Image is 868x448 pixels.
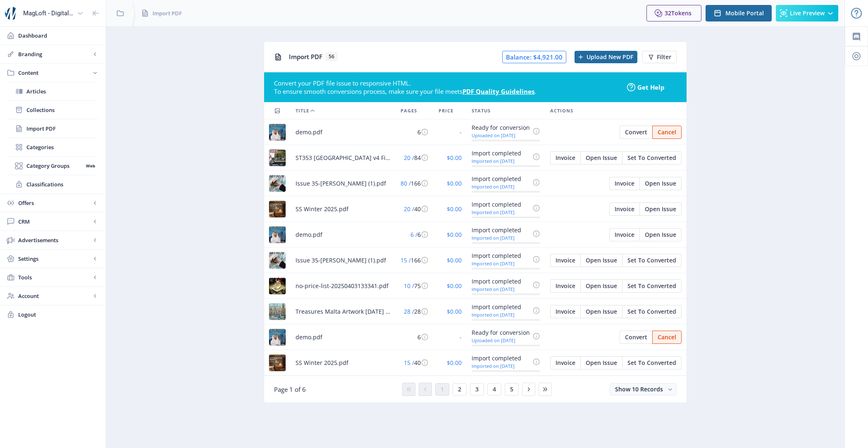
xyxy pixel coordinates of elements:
[620,332,652,340] a: Edit page
[587,54,633,60] span: Upload New PDF
[586,308,617,315] span: Open Issue
[580,305,622,318] button: Open Issue
[463,87,534,95] a: PDF Quality Guidelines
[472,210,530,215] div: Imported on [DATE]
[550,279,580,293] button: Invoice
[26,106,98,114] span: Collections
[458,386,461,393] span: 2
[439,106,453,116] span: Price
[269,303,286,320] img: 441c4983-9c72-474a-a491-1e14bfd75cdb.jpg
[269,150,286,166] img: 63ecece6-5ccc-436d-9594-02ceba469fe6.jpg
[725,10,764,17] span: Mobile Portal
[645,206,676,212] span: Open Issue
[18,31,99,40] span: Dashboard
[447,231,462,238] span: $0.00
[622,153,682,161] a: Edit page
[296,307,391,317] span: Treasures Malta Artwork [DATE] Final AW - converted (1).pdf
[153,9,182,17] span: Import PDF
[671,9,692,17] span: Tokens
[627,360,676,366] span: Set To Converted
[447,256,462,264] span: $0.00
[269,252,286,269] img: 40d4bfd7-21f1-4f50-982a-42d622fd26fa.jpg
[580,307,622,315] a: Edit page
[550,358,580,366] a: Edit page
[460,128,462,136] span: -
[505,383,519,396] button: 5
[642,51,677,63] button: Filter
[502,51,566,63] span: Balance: $4,921.00
[296,153,391,163] span: ST353 [GEOGRAPHIC_DATA] v4 Final-WEB.pdf
[615,180,634,187] span: Invoice
[296,255,386,265] span: Issue 35-[PERSON_NAME] (1).pdf
[580,356,622,369] button: Open Issue
[401,358,429,368] div: 40
[472,286,530,292] div: Imported on [DATE]
[556,283,575,289] span: Invoice
[776,5,838,21] button: Live Preview
[580,279,622,293] button: Open Issue
[627,308,676,315] span: Set To Converted
[493,386,496,393] span: 4
[269,201,286,217] img: 2352ad74-d5d0-4fb4-a779-b97abe6f0605.jpg
[404,154,414,162] span: 20 /
[472,235,530,241] div: Imported on [DATE]
[556,155,575,161] span: Invoice
[472,276,530,286] div: Import completed
[404,307,414,315] span: 28 /
[296,230,322,240] span: demo.pdf
[18,310,99,319] span: Logout
[447,205,462,213] span: $0.00
[550,281,580,289] a: Edit page
[550,153,580,161] a: Edit page
[447,307,462,315] span: $0.00
[550,356,580,369] button: Invoice
[652,126,682,139] button: Cancel
[627,155,676,161] span: Set To Converted
[404,205,414,213] span: 20 /
[586,283,617,289] span: Open Issue
[296,179,386,188] span: Issue 35-[PERSON_NAME] (1).pdf
[550,305,580,318] button: Invoice
[269,278,286,294] img: 6650185c-8fc4-490e-b993-a8b6e929c230.jpg
[658,334,676,341] span: Cancel
[639,203,682,216] button: Open Issue
[646,5,701,21] button: 32Tokens
[18,236,91,244] span: Advertisements
[401,204,429,214] div: 40
[269,124,286,141] img: 8c3137c1-0e5c-4150-9ef0-12a45721dabb.jpg
[404,359,414,367] span: 15 /
[580,255,622,263] a: Edit page
[447,154,462,162] span: $0.00
[622,254,682,267] button: Set To Converted
[472,123,530,133] div: Ready for conversion
[472,174,530,184] div: Import completed
[472,148,530,158] div: Import completed
[18,217,91,226] span: CRM
[610,383,677,396] button: Show 10 Records
[510,386,513,393] span: 5
[401,179,429,188] div: 166
[652,331,682,344] button: Cancel
[550,255,580,263] a: Edit page
[472,225,530,235] div: Import completed
[435,383,449,396] button: 1
[8,82,98,100] a: Articles
[472,261,530,266] div: Imported on [DATE]
[470,383,484,396] button: 3
[441,386,444,393] span: 1
[622,255,682,263] a: Edit page
[645,231,676,238] span: Open Issue
[26,180,98,188] span: Classifications
[404,282,414,290] span: 10 /
[615,206,634,212] span: Invoice
[401,230,429,240] div: 6
[487,383,501,396] button: 4
[657,54,671,60] span: Filter
[401,332,429,342] div: 6
[401,281,429,291] div: 75
[586,257,617,264] span: Open Issue
[472,328,530,338] div: Ready for conversion
[622,307,682,315] a: Edit page
[453,383,467,396] button: 2
[401,307,429,317] div: 28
